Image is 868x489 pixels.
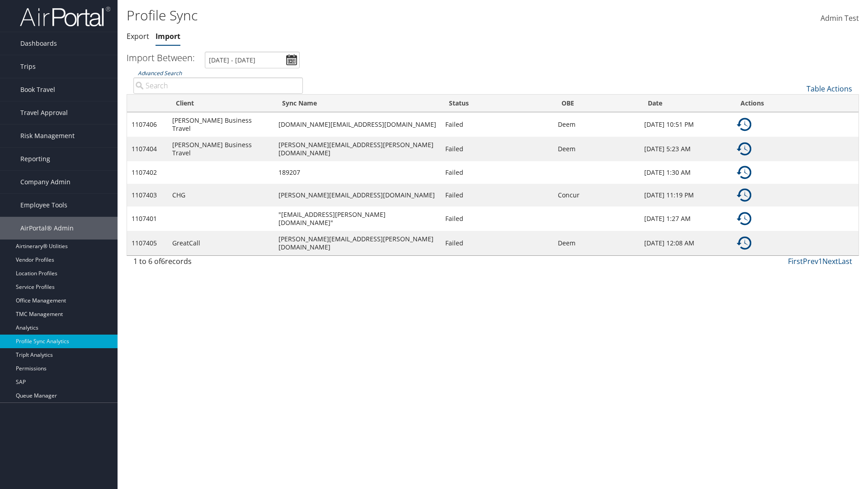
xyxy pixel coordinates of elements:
[274,112,441,137] td: [DOMAIN_NAME][EMAIL_ADDRESS][DOMAIN_NAME]
[274,95,441,112] th: Sync Name: activate to sort column ascending
[274,231,441,255] td: [PERSON_NAME][EMAIL_ADDRESS][PERSON_NAME][DOMAIN_NAME]
[205,52,300,68] input: [DATE] - [DATE]
[553,184,640,206] td: Concur
[553,112,640,137] td: Deem
[20,148,50,170] span: Reporting
[127,112,168,137] td: 1107406
[274,184,441,206] td: [PERSON_NAME][EMAIL_ADDRESS][DOMAIN_NAME]
[441,184,553,206] td: Failed
[441,137,553,161] td: Failed
[274,137,441,161] td: [PERSON_NAME][EMAIL_ADDRESS][PERSON_NAME][DOMAIN_NAME]
[127,137,168,161] td: 1107404
[133,77,303,94] input: Advanced Search
[20,32,57,55] span: Dashboards
[737,214,751,222] a: Details
[20,125,75,147] span: Risk Management
[127,161,168,184] td: 1107402
[156,31,180,41] a: Import
[127,52,195,64] h3: Import Between:
[640,112,732,137] td: [DATE] 10:51 PM
[127,184,168,206] td: 1107403
[807,84,852,94] a: Table Actions
[732,95,859,112] th: Actions
[161,256,165,266] span: 6
[20,78,55,101] span: Book Travel
[168,112,274,137] td: [PERSON_NAME] Business Travel
[441,95,553,112] th: Status: activate to sort column descending
[553,231,640,255] td: Deem
[20,171,71,193] span: Company Admin
[818,256,822,266] a: 1
[737,236,751,250] img: ta-history.png
[127,231,168,255] td: 1107405
[20,217,74,240] span: AirPortal® Admin
[168,137,274,161] td: [PERSON_NAME] Business Travel
[168,184,274,206] td: CHG
[640,137,732,161] td: [DATE] 5:23 AM
[20,6,110,27] img: airportal-logo.png
[640,161,732,184] td: [DATE] 1:30 AM
[20,101,68,124] span: Travel Approval
[803,256,818,266] a: Prev
[441,206,553,231] td: Failed
[737,188,751,202] img: ta-history.png
[127,206,168,231] td: 1107401
[441,161,553,184] td: Failed
[737,211,751,226] img: ta-history.png
[640,184,732,206] td: [DATE] 11:19 PM
[737,165,751,180] img: ta-history.png
[274,206,441,231] td: "[EMAIL_ADDRESS][PERSON_NAME][DOMAIN_NAME]"
[640,231,732,255] td: [DATE] 12:08 AM
[20,194,67,216] span: Employee Tools
[127,6,615,25] h1: Profile Sync
[127,31,149,41] a: Export
[737,168,751,176] a: Details
[737,238,751,247] a: Details
[553,95,640,112] th: OBE: activate to sort column ascending
[737,144,751,153] a: Details
[737,142,751,156] img: ta-history.png
[788,256,803,266] a: First
[138,69,182,77] a: Advanced Search
[441,231,553,255] td: Failed
[640,95,732,112] th: Date: activate to sort column ascending
[133,256,303,271] div: 1 to 6 of records
[168,95,274,112] th: Client: activate to sort column ascending
[553,137,640,161] td: Deem
[274,161,441,184] td: 189207
[168,231,274,255] td: GreatCall
[441,112,553,137] td: Failed
[838,256,852,266] a: Last
[737,120,751,128] a: Details
[821,13,859,23] span: Admin Test
[821,5,859,33] a: Admin Test
[640,206,732,231] td: [DATE] 1:27 AM
[737,190,751,199] a: Details
[20,55,36,78] span: Trips
[737,117,751,132] img: ta-history.png
[822,256,838,266] a: Next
